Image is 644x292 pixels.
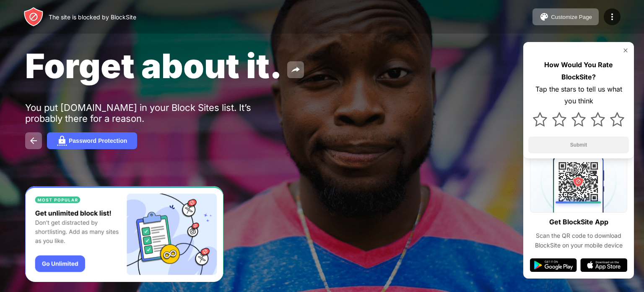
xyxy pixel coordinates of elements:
[57,136,67,146] img: password.svg
[571,112,586,126] img: star.svg
[532,8,599,25] button: Customize Page
[610,112,624,126] img: star.svg
[530,231,627,250] div: Scan the QR code to download BlockSite on your mobile device
[291,65,301,75] img: share.svg
[580,258,627,272] img: app-store.svg
[69,137,127,144] div: Password Protection
[528,59,629,83] div: How Would You Rate BlockSite?
[607,12,617,22] img: menu-icon.svg
[528,137,629,153] button: Submit
[29,136,39,146] img: back.svg
[49,13,136,21] div: The site is blocked by BlockSite
[25,45,282,86] span: Forget about it.
[528,83,629,108] div: Tap the stars to tell us what you think
[549,216,608,228] div: Get BlockSite App
[23,7,44,27] img: header-logo.svg
[533,112,547,126] img: star.svg
[530,258,577,272] img: google-play.svg
[551,14,592,20] div: Customize Page
[552,112,566,126] img: star.svg
[25,102,284,124] div: You put [DOMAIN_NAME] in your Block Sites list. It’s probably there for a reason.
[539,12,549,22] img: pallet.svg
[591,112,605,126] img: star.svg
[25,186,223,282] iframe: Banner
[622,47,629,54] img: rate-us-close.svg
[47,132,137,149] button: Password Protection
